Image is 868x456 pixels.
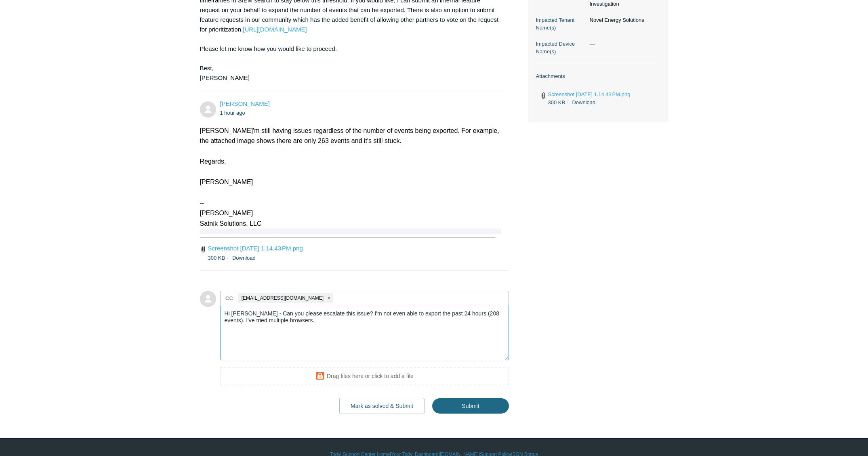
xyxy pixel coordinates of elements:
input: Submit [432,398,509,414]
dt: Attachments [536,72,660,80]
dt: Impacted Device Name(s) [536,40,586,56]
dd: Novel Energy Solutions [586,16,660,24]
div: -- [200,198,501,208]
a: Screenshot [DATE] 1.14.43 PM.png [548,91,631,97]
a: Download [572,99,595,105]
div: [PERSON_NAME]'m still having issues regardless of the number of events being exported. For exampl... [200,126,501,146]
div: [PERSON_NAME] [200,208,501,219]
span: [EMAIL_ADDRESS][DOMAIN_NAME] [242,294,324,303]
time: 09/19/2025, 13:16 [220,110,245,116]
label: CC [225,292,233,305]
span: close [328,294,330,303]
div: Regards, [200,156,501,167]
dd: — [586,40,660,48]
span: 300 KB [208,255,231,261]
a: [PERSON_NAME] [220,100,270,107]
textarea: Add your reply [220,306,509,360]
div: [PERSON_NAME] [200,177,501,187]
a: Download [232,255,256,261]
span: 300 KB [548,99,571,105]
a: [URL][DOMAIN_NAME] [243,26,307,33]
button: Mark as solved & Submit [339,398,425,414]
a: Screenshot [DATE] 1.14.43 PM.png [208,245,303,252]
span: Andrew Satnik [220,100,270,107]
dt: Impacted Tenant Name(s) [536,16,586,32]
div: Satnik Solutions, LLC [200,219,501,229]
